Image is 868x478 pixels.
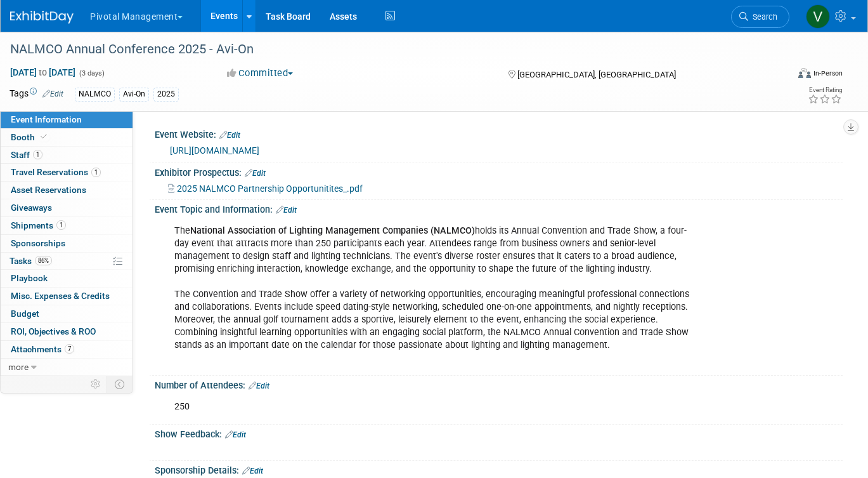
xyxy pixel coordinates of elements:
span: Playbook [11,273,48,283]
a: Playbook [1,270,133,287]
span: Tasks [10,256,52,266]
span: ROI, Objectives & ROO [11,326,96,336]
span: Booth [11,132,49,142]
span: 2025 NALMCO Partnership Opportunitites_.pdf [177,183,363,194]
i: Booth reservation complete [41,133,47,140]
span: Misc. Expenses & Credits [11,291,110,301]
a: Event Information [1,111,133,128]
span: Travel Reservations [11,167,101,177]
div: Avi-On [119,88,149,101]
div: Sponsorship Details: [155,461,843,477]
td: Tags [10,87,63,102]
b: National Association of Lighting Management Companies (NALMCO) [190,225,475,236]
span: more [8,362,29,372]
td: Toggle Event Tabs [107,376,133,392]
a: Attachments7 [1,341,133,358]
a: 2025 NALMCO Partnership Opportunitites_.pdf [168,183,363,194]
img: Valerie Weld [806,4,830,29]
div: The holds its Annual Convention and Trade Show, a four-day event that attracts more than 250 part... [165,218,709,371]
a: ROI, Objectives & ROO [1,323,133,340]
td: Personalize Event Tab Strip [85,376,107,392]
a: Booth [1,129,133,146]
span: Search [748,12,777,22]
div: NALMCO Annual Conference 2025 - Avi-On [6,38,772,61]
span: Staff [11,150,42,160]
span: 7 [65,344,74,354]
a: Asset Reservations [1,182,133,199]
span: Budget [11,309,39,319]
a: Tasks86% [1,253,133,270]
div: Event Rating [808,87,842,93]
span: 1 [56,220,66,230]
a: Edit [42,90,63,98]
div: Number of Attendees: [155,376,843,392]
a: Edit [249,382,269,390]
a: Giveaways [1,199,133,216]
a: Budget [1,305,133,322]
span: Shipments [11,220,66,230]
div: Event Topic and Information: [155,200,843,216]
span: Giveaways [11,202,52,213]
span: to [37,67,49,77]
a: Edit [245,169,266,178]
span: [DATE] [DATE] [10,67,76,78]
a: Staff1 [1,147,133,164]
a: Misc. Expenses & Credits [1,288,133,305]
span: Event Information [11,114,82,124]
span: Attachments [11,344,74,354]
a: Shipments1 [1,217,133,234]
div: 2025 [153,88,179,101]
span: 1 [91,168,101,177]
span: (3 days) [78,69,105,77]
a: Search [731,6,789,28]
span: Asset Reservations [11,185,86,195]
a: Edit [219,131,240,140]
div: In-Person [813,69,843,78]
div: 250 [165,394,709,420]
a: Sponsorships [1,235,133,252]
span: [GEOGRAPHIC_DATA], [GEOGRAPHIC_DATA] [517,70,676,79]
a: more [1,359,133,376]
a: Edit [242,467,263,475]
a: [URL][DOMAIN_NAME] [170,145,259,156]
div: Exhibitor Prospectus: [155,163,843,180]
a: Travel Reservations1 [1,164,133,181]
span: 1 [33,150,42,159]
div: Event Website: [155,125,843,142]
div: NALMCO [75,88,115,101]
div: Show Feedback: [155,425,843,441]
span: 86% [35,256,52,265]
span: Sponsorships [11,238,65,248]
img: Format-Inperson.png [798,68,811,78]
a: Edit [225,430,246,439]
a: Edit [276,206,297,215]
button: Committed [223,67,298,80]
div: Event Format [720,66,843,85]
img: ExhibitDay [10,11,74,23]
